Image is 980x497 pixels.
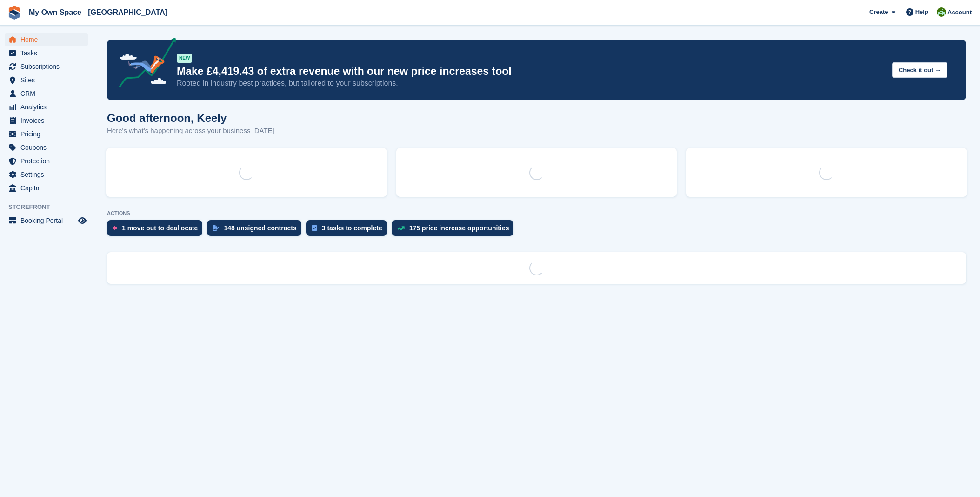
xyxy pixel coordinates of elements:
span: Analytics [20,101,76,114]
div: 175 price increase opportunities [409,224,509,232]
div: 148 unsigned contracts [224,224,296,232]
a: menu [5,114,88,127]
img: move_outs_to_deallocate_icon-f764333ba52eb49d3ac5e1228854f67142a1ed5810a6f6cc68b1a99e826820c5.svg [113,225,117,231]
a: menu [5,141,88,154]
img: price_increase_opportunities-93ffe204e8149a01c8c9dc8f82e8f89637d9d84a8eef4429ea346261dce0b2c0.svg [397,226,405,230]
img: Keely [937,7,946,17]
p: Rooted in industry best practices, but tailored to your subscriptions. [177,78,885,88]
span: Invoices [20,114,76,127]
p: Make £4,419.43 of extra revenue with our new price increases tool [177,65,885,78]
img: contract_signature_icon-13c848040528278c33f63329250d36e43548de30e8caae1d1a13099fd9432cc5.svg [213,225,219,231]
span: Account [947,8,972,17]
a: menu [5,128,88,141]
span: Coupons [20,141,76,154]
img: stora-icon-8386f47178a22dfd0bd8f6a31ec36ba5ce8667c1dd55bd0f319d3a0aa187defe.svg [7,6,21,20]
span: Home [20,33,76,46]
div: 3 tasks to complete [322,224,382,232]
a: 1 move out to deallocate [107,220,207,241]
a: menu [5,168,88,181]
a: menu [5,47,88,60]
a: My Own Space - [GEOGRAPHIC_DATA] [25,5,171,20]
img: task-75834270c22a3079a89374b754ae025e5fb1db73e45f91037f5363f120a921f8.svg [312,225,317,231]
span: Subscriptions [20,60,76,73]
span: Protection [20,154,76,168]
p: ACTIONS [107,210,966,216]
h1: Good afternoon, Keely [107,112,274,124]
span: CRM [20,87,76,100]
p: Here's what's happening across your business [DATE] [107,126,274,136]
a: menu [5,181,88,195]
span: Storefront [8,202,93,212]
span: Settings [20,168,76,181]
button: Check it out → [892,62,947,78]
a: menu [5,214,88,227]
span: Help [915,7,928,17]
img: price-adjustments-announcement-icon-8257ccfd72463d97f412b2fc003d46551f7dbcb40ab6d574587a9cd5c0d94... [111,38,176,91]
span: Sites [20,74,76,87]
span: Pricing [20,128,76,141]
span: Booking Portal [20,214,76,227]
a: menu [5,33,88,46]
span: Create [869,7,888,17]
a: menu [5,154,88,168]
a: 3 tasks to complete [306,220,392,241]
a: menu [5,74,88,87]
div: 1 move out to deallocate [122,224,198,232]
span: Tasks [20,47,76,60]
a: menu [5,60,88,73]
a: 148 unsigned contracts [207,220,306,241]
a: menu [5,87,88,100]
span: Capital [20,181,76,195]
a: 175 price increase opportunities [392,220,519,241]
a: Preview store [77,215,88,226]
div: NEW [177,54,192,63]
a: menu [5,101,88,114]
